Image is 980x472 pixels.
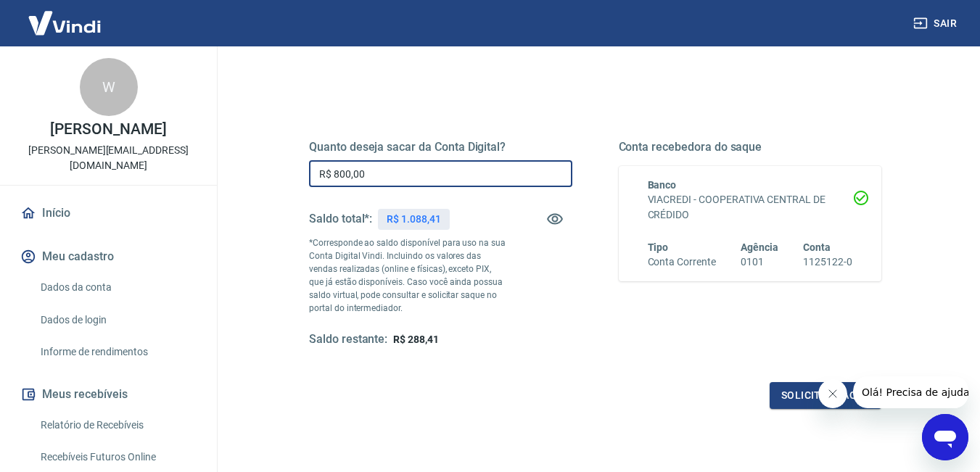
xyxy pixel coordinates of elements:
[309,332,387,347] h5: Saldo restante:
[12,143,205,173] p: [PERSON_NAME][EMAIL_ADDRESS][DOMAIN_NAME]
[803,254,852,270] h6: 1125122-0
[35,410,199,440] a: Relatório de Recebíveis
[741,241,778,253] span: Agência
[35,442,199,472] a: Recebíveis Futuros Online
[648,179,677,191] span: Banco
[387,212,440,227] p: R$ 1.088,41
[910,10,963,37] button: Sair
[35,305,199,335] a: Dados de login
[50,122,166,137] p: [PERSON_NAME]
[17,241,199,273] button: Meu cadastro
[648,241,669,253] span: Tipo
[922,414,968,460] iframe: Botão para abrir a janela de mensagens
[741,254,778,270] h6: 0101
[648,254,716,270] h6: Conta Corrente
[9,10,122,22] span: Olá! Precisa de ajuda?
[35,273,199,302] a: Dados da conta
[853,376,968,408] iframe: Mensagem da empresa
[803,241,831,253] span: Conta
[17,378,199,410] button: Meus recebíveis
[393,334,439,345] span: R$ 288,41
[648,192,853,223] h6: VIACREDI - COOPERATIVA CENTRAL DE CRÉDIDO
[309,212,372,226] h5: Saldo total*:
[35,337,199,367] a: Informe de rendimentos
[309,236,506,315] p: *Corresponde ao saldo disponível para uso na sua Conta Digital Vindi. Incluindo os valores das ve...
[17,1,112,45] img: Vindi
[770,382,881,409] button: Solicitar saque
[17,197,199,229] a: Início
[309,140,572,154] h5: Quanto deseja sacar da Conta Digital?
[818,379,847,408] iframe: Fechar mensagem
[80,58,138,116] div: W
[619,140,882,154] h5: Conta recebedora do saque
